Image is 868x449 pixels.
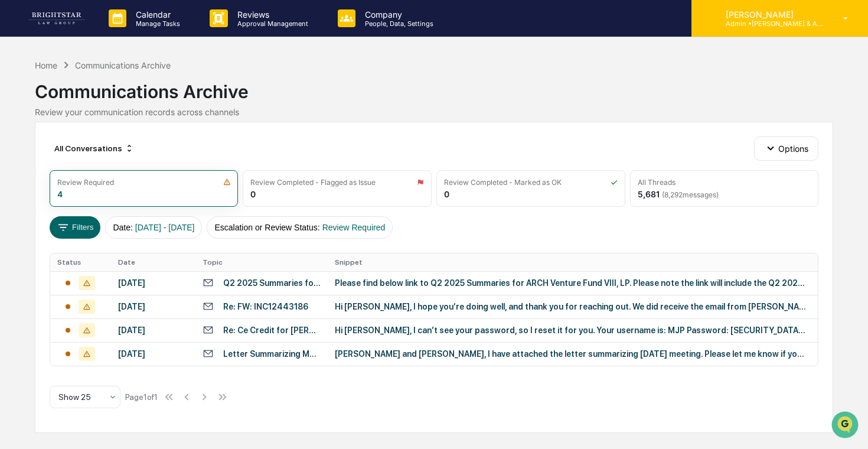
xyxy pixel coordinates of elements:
span: Pylon [118,293,143,302]
div: Hi [PERSON_NAME], I can’t see your password, so I reset it for you. Your username is: MJP Passwor... [335,326,807,335]
span: [PERSON_NAME] [37,193,96,202]
p: People, Data, Settings [355,19,439,28]
a: 🖐️Preclearance [7,237,81,258]
div: Start new chat [53,90,194,102]
div: Review your communication records across channels [35,107,833,117]
div: All Threads [638,178,676,187]
p: How can we help? [12,25,215,44]
th: Status [50,253,111,271]
button: See all [183,129,215,143]
span: ( 8,292 messages) [662,190,719,199]
div: [DATE] [118,278,188,288]
div: [DATE] [118,349,188,359]
div: Hi [PERSON_NAME], I hope you’re doing well, and thank you for reaching out. We did receive the em... [335,302,807,311]
span: 11:14 AM [105,161,138,170]
button: Escalation or Review Status:Review Required [207,216,393,239]
div: 5,681 [638,189,719,199]
a: 🔎Data Lookup [7,259,79,281]
div: [PERSON_NAME] and [PERSON_NAME], I have attached the letter summarizing [DATE] meeting. Please le... [335,349,807,359]
div: Review Completed - Marked as OK [444,178,562,187]
p: Manage Tasks [126,19,186,28]
div: Communications Archive [35,71,833,102]
div: Please find below link to Q2 2025 Summaries for ARCH Venture Fund VIII, LP. Please note the link ... [335,278,807,288]
img: icon [223,178,231,186]
div: Communications Archive [75,60,171,70]
img: icon [417,178,424,186]
img: 8933085812038_c878075ebb4cc5468115_72.jpg [25,90,46,112]
th: Topic [195,253,328,271]
img: logo [28,12,85,24]
div: Re: Ce Credit for [PERSON_NAME] webinar [DATE], [DATE] [223,326,321,335]
div: Review Required [57,178,114,187]
p: Calendar [126,9,186,19]
p: Reviews [228,9,314,19]
span: Preclearance [24,242,76,253]
img: Cece Ferraez [12,149,31,168]
span: [DATE] - [DATE] [135,223,195,232]
span: • [98,193,102,202]
iframe: Open customer support [830,410,862,442]
div: We're available if you need us! [53,102,162,112]
th: Date [111,253,195,271]
a: Powered byPylon [83,292,143,302]
div: 0 [250,189,256,199]
span: Attestations [97,242,146,253]
div: 4 [57,189,63,199]
span: [PERSON_NAME] [37,161,96,170]
p: Company [355,9,439,19]
div: [DATE] [118,326,188,335]
p: Admin • [PERSON_NAME] & Associates [716,19,826,28]
p: Approval Management [228,19,314,28]
div: Home [35,60,57,70]
a: 🗄️Attestations [81,237,151,258]
div: 🖐️ [12,243,21,252]
div: Past conversations [12,131,79,141]
div: Review Completed - Flagged as Issue [250,178,376,187]
button: Date:[DATE] - [DATE] [105,216,202,239]
button: Start new chat [201,94,215,108]
span: Review Required [322,223,386,232]
p: [PERSON_NAME] [716,9,826,19]
button: Filters [50,216,101,239]
img: icon [611,178,618,186]
span: [DATE] [105,193,129,202]
div: Re: FW: INC12443186 [223,302,308,311]
img: Cece Ferraez [12,181,31,200]
div: 🗄️ [86,243,95,252]
th: Snippet [328,253,818,271]
span: • [98,161,102,170]
div: Letter Summarizing Meeting with [PERSON_NAME] & Associates [223,349,321,359]
div: 🔎 [12,265,21,275]
div: 0 [444,189,449,199]
div: All Conversations [50,139,139,158]
img: 1746055101610-c473b297-6a78-478c-a979-82029cc54cd1 [12,90,33,112]
div: Q2 2025 Summaries for ARCH Venture Fund VIII. LP. [223,278,321,288]
div: [DATE] [118,302,188,311]
button: Options [754,136,818,160]
div: Page 1 of 1 [125,392,158,402]
span: Data Lookup [24,264,74,276]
